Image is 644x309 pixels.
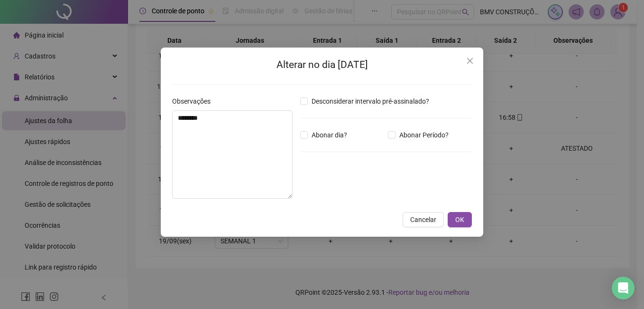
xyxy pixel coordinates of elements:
button: Cancelar [403,212,444,227]
span: Desconsiderar intervalo pré-assinalado? [308,96,433,106]
span: Cancelar [410,214,436,225]
button: OK [448,212,472,227]
span: close [466,57,474,65]
span: OK [455,214,464,225]
span: Abonar dia? [308,130,351,140]
button: Close [462,53,478,68]
span: Abonar Período? [396,130,452,140]
label: Observações [172,96,217,106]
div: Open Intercom Messenger [612,277,635,299]
h2: Alterar no dia [DATE] [172,57,472,73]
